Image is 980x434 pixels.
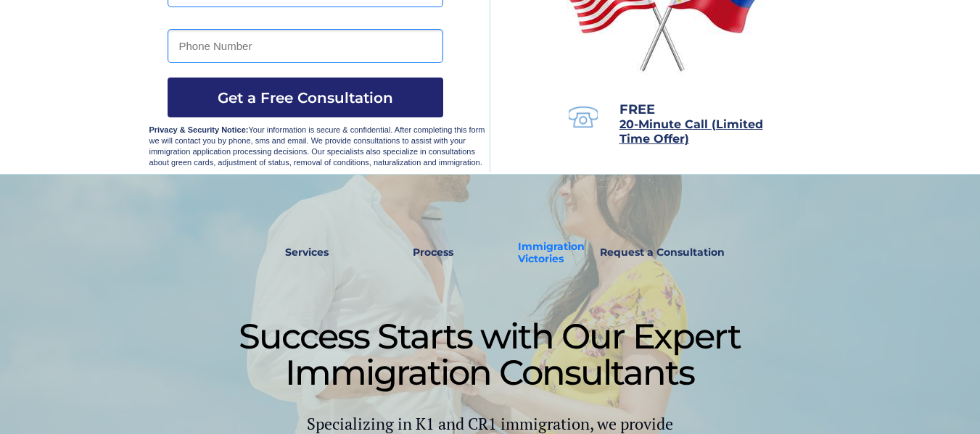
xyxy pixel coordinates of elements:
[276,236,339,270] a: Services
[593,236,731,270] a: Request a Consultation
[149,125,249,134] strong: Privacy & Security Notice:
[168,89,443,107] span: Get a Free Consultation
[518,240,585,265] strong: Immigration Victories
[168,78,443,117] button: Get a Free Consultation
[405,236,461,270] a: Process
[619,117,763,146] span: 20-Minute Call (Limited Time Offer)
[619,101,655,117] span: FREE
[600,246,725,259] strong: Request a Consultation
[149,125,485,167] span: Your information is secure & confidential. After completing this form we will contact you by phon...
[413,246,453,259] strong: Process
[512,236,561,270] a: Immigration Victories
[239,315,741,393] span: Success Starts with Our Expert Immigration Consultants
[619,119,763,145] a: 20-Minute Call (Limited Time Offer)
[168,29,443,63] input: Phone Number
[285,246,329,259] strong: Services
